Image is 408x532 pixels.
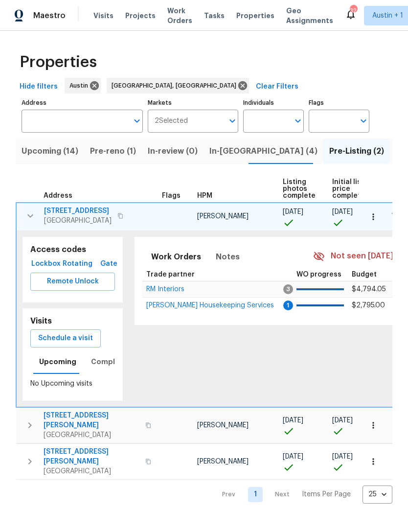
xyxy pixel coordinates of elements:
[204,12,225,19] span: Tasks
[252,78,302,96] button: Clear Filters
[22,100,143,106] label: Address
[372,11,403,21] span: Austin + 1
[44,466,139,476] span: [GEOGRAPHIC_DATA]
[162,192,181,199] span: Flags
[213,486,392,504] nav: Pagination Navigation
[44,411,139,430] span: [STREET_ADDRESS][PERSON_NAME]
[93,255,124,273] button: Gate
[197,192,212,199] span: HPM
[151,250,201,264] span: Work Orders
[30,329,101,347] button: Schedule a visit
[93,11,113,21] span: Visits
[197,422,249,429] span: [PERSON_NAME]
[130,114,144,128] button: Open
[357,114,370,128] button: Open
[44,216,112,226] span: [GEOGRAPHIC_DATA]
[332,208,353,215] span: [DATE]
[332,179,365,199] span: Initial list price complete
[146,286,184,293] span: RM Interiors
[146,302,274,309] span: [PERSON_NAME] Housekeeping Services
[197,458,249,465] span: [PERSON_NAME]
[146,302,274,308] a: [PERSON_NAME] Housekeeping Services
[148,144,198,158] span: In-review (0)
[352,302,385,309] span: $2,795.00
[283,453,303,460] span: [DATE]
[350,6,357,16] div: 32
[236,11,274,21] span: Properties
[248,487,263,502] a: Goto page 1
[44,447,139,466] span: [STREET_ADDRESS][PERSON_NAME]
[286,6,333,25] span: Geo Assignments
[39,356,76,368] span: Upcoming
[309,100,369,106] label: Flags
[44,430,139,440] span: [GEOGRAPHIC_DATA]
[62,255,93,273] button: Rotating
[332,417,353,424] span: [DATE]
[69,81,92,91] span: Austin
[146,286,184,292] a: RM Interiors
[30,379,115,389] p: No Upcoming visits
[30,245,115,255] h5: Access codes
[34,258,58,270] span: Lockbox
[30,273,115,291] button: Remote Unlock
[352,271,377,278] span: Budget
[243,100,304,106] label: Individuals
[38,332,93,345] span: Schedule a visit
[30,316,52,326] h5: Visits
[209,144,317,158] span: In-[GEOGRAPHIC_DATA] (4)
[107,78,249,93] div: [GEOGRAPHIC_DATA], [GEOGRAPHIC_DATA]
[329,144,384,158] span: Pre-Listing (2)
[302,489,351,499] p: Items Per Page
[296,271,341,278] span: WO progress
[97,258,120,270] span: Gate
[283,417,303,424] span: [DATE]
[146,271,195,278] span: Trade partner
[30,255,62,273] button: Lockbox
[256,81,298,93] span: Clear Filters
[90,144,136,158] span: Pre-reno (1)
[283,179,316,199] span: Listing photos complete
[125,11,156,21] span: Projects
[283,301,293,310] span: 1
[44,206,112,216] span: [STREET_ADDRESS]
[216,250,240,264] span: Notes
[20,81,58,93] span: Hide filters
[352,286,386,293] span: $4,794.05
[155,117,188,125] span: 2 Selected
[283,284,293,294] span: 3
[291,114,305,128] button: Open
[283,208,303,215] span: [DATE]
[226,114,239,128] button: Open
[197,213,249,220] span: [PERSON_NAME]
[148,100,239,106] label: Markets
[363,482,392,507] div: 25
[38,276,107,288] span: Remote Unlock
[44,192,72,199] span: Address
[16,78,62,96] button: Hide filters
[33,11,66,21] span: Maestro
[91,356,132,368] span: Completed
[112,81,240,91] span: [GEOGRAPHIC_DATA], [GEOGRAPHIC_DATA]
[65,78,101,93] div: Austin
[332,453,353,460] span: [DATE]
[20,57,97,67] span: Properties
[331,251,393,262] span: Not seen [DATE]
[22,144,78,158] span: Upcoming (14)
[167,6,192,25] span: Work Orders
[66,258,89,270] span: Rotating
